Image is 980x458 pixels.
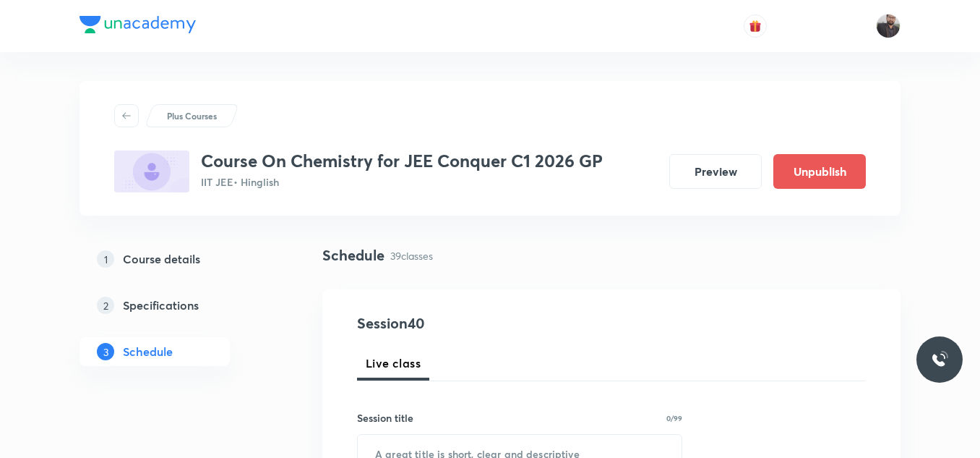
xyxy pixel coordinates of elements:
[114,150,189,192] img: C2075768-B204-4C24-BC2B-EB8D25BB9694_plus.png
[201,174,603,190] p: IIT JEE • Hinglish
[357,313,621,334] h4: Session 40
[931,351,948,368] img: ttu
[97,343,114,360] p: 3
[201,150,603,171] h3: Course On Chemistry for JEE Conquer C1 2026 GP
[79,16,196,33] img: Company Logo
[366,355,421,372] span: Live class
[749,20,762,33] img: avatar
[79,16,196,37] a: Company Logo
[97,250,114,268] p: 1
[79,291,276,320] a: 2Specifications
[666,415,682,422] p: 0/99
[744,14,767,38] button: avatar
[167,109,217,122] p: Plus Courses
[97,297,114,314] p: 2
[773,154,866,189] button: Unpublish
[357,410,413,425] h6: Session title
[876,14,901,38] img: Vishal Choudhary
[322,245,384,266] h4: Schedule
[123,297,199,314] h5: Specifications
[123,343,173,360] h5: Schedule
[390,248,433,263] p: 39 classes
[123,250,200,268] h5: Course details
[669,154,762,189] button: Preview
[79,245,276,273] a: 1Course details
